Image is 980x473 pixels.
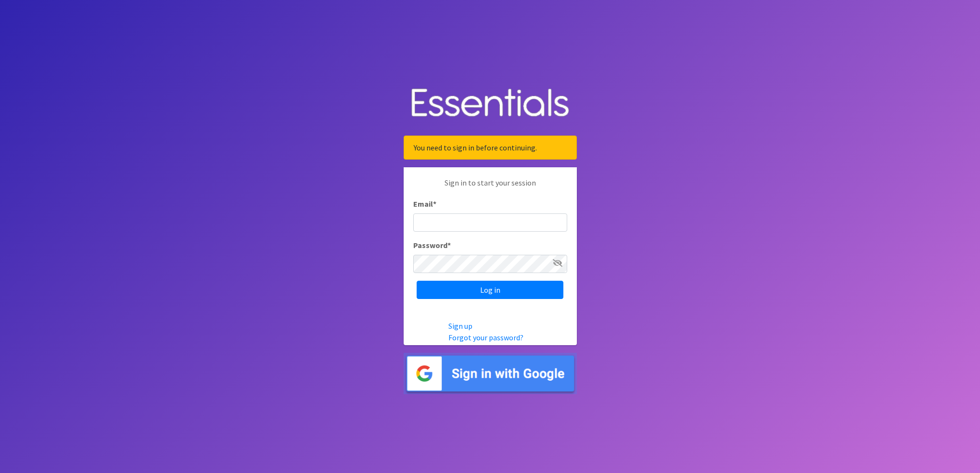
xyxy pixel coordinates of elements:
a: Sign up [448,321,472,331]
input: Log in [417,281,563,299]
label: Password [413,239,451,251]
div: You need to sign in before continuing. [404,136,577,160]
img: Human Essentials [404,79,577,128]
abbr: required [433,199,436,209]
abbr: required [447,240,451,250]
label: Email [413,198,436,210]
a: Forgot your password? [448,333,523,342]
p: Sign in to start your session [413,177,567,198]
img: Sign in with Google [404,353,577,395]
